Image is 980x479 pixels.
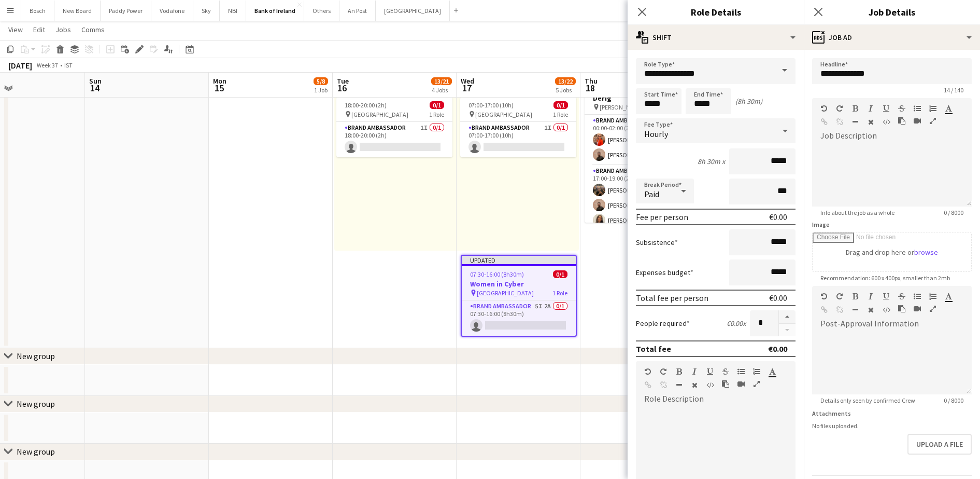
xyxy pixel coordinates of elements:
[583,82,598,94] span: 18
[867,118,874,126] button: Clear Formatting
[945,104,952,113] button: Text Color
[644,189,659,199] span: Paid
[470,270,524,278] span: 07:30-16:00 (8h30m)
[722,367,729,376] button: Strikethrough
[898,292,905,300] button: Strikethrough
[836,292,843,300] button: Redo
[769,212,787,222] div: €0.00
[628,5,804,19] h3: Role Details
[929,117,936,125] button: Fullscreen
[461,76,474,86] span: Wed
[636,319,690,328] label: People required
[461,255,577,337] div: Updated07:30-16:00 (8h30m)0/1Women in Cyber [GEOGRAPHIC_DATA]1 RoleBrand Ambassador5I2A0/107:30-1...
[81,25,105,34] span: Comms
[54,1,101,21] button: New Board
[335,82,349,94] span: 16
[706,367,714,376] button: Underline
[914,117,921,125] button: Insert video
[4,23,27,36] a: View
[779,310,796,324] button: Increase
[907,434,972,455] button: Upload a file
[431,77,452,85] span: 13/21
[820,292,828,300] button: Undo
[552,289,567,297] span: 1 Role
[462,300,576,336] app-card-role: Brand Ambassador5I2A0/107:30-16:00 (8h30m)
[432,86,451,94] div: 4 Jobs
[51,23,75,36] a: Jobs
[812,422,972,430] div: No files uploaded.
[351,111,408,118] span: [GEOGRAPHIC_DATA]
[600,103,675,111] span: [PERSON_NAME][GEOGRAPHIC_DATA]
[914,292,921,300] button: Unordered List
[851,306,859,314] button: Horizontal Line
[211,82,226,94] span: 15
[585,69,701,223] app-job-card: 00:00-19:00 (19h)6/6GIA Branding Set Up and Derig [PERSON_NAME][GEOGRAPHIC_DATA]2 RolesBrand Amba...
[812,274,958,282] span: Recommendation: 600 x 400px, smaller than 2mb
[429,111,444,118] span: 1 Role
[34,61,60,69] span: Week 37
[737,367,745,376] button: Unordered List
[17,351,55,361] div: New group
[336,97,452,157] app-job-card: 18:00-20:00 (2h)0/1 [GEOGRAPHIC_DATA]1 RoleBrand Ambassador1I0/118:00-20:00 (2h)
[929,305,936,313] button: Fullscreen
[33,25,45,34] span: Edit
[898,104,905,113] button: Strikethrough
[21,1,54,21] button: Bosch
[636,293,708,303] div: Total fee per person
[698,157,725,166] div: 8h 30m x
[867,306,874,314] button: Clear Formatting
[898,305,905,313] button: Paste as plain text
[836,104,843,113] button: Redo
[337,76,349,86] span: Tue
[553,101,568,109] span: 0/1
[867,292,874,300] button: Italic
[675,381,683,389] button: Horizontal Line
[460,122,576,157] app-card-role: Brand Ambassador1I0/107:00-17:00 (10h)
[585,76,598,86] span: Thu
[636,268,693,277] label: Expenses budget
[553,111,568,118] span: 1 Role
[935,396,972,404] span: 0 / 8000
[867,104,874,113] button: Italic
[691,381,698,389] button: Clear Formatting
[935,209,972,216] span: 0 / 8000
[660,367,667,376] button: Redo
[804,25,980,50] div: Job Ad
[636,238,678,247] label: Subsistence
[314,86,328,94] div: 1 Job
[460,97,576,157] app-job-card: 07:00-17:00 (10h)0/1 [GEOGRAPHIC_DATA]1 RoleBrand Ambassador1I0/107:00-17:00 (10h)
[304,1,339,21] button: Others
[8,60,32,71] div: [DATE]
[851,104,859,113] button: Bold
[735,97,762,106] div: (8h 30m)
[314,77,328,85] span: 5/8
[914,305,921,313] button: Insert video
[88,82,102,94] span: 14
[553,270,567,278] span: 0/1
[769,293,787,303] div: €0.00
[812,209,903,216] span: Info about the job as a whole
[722,380,729,388] button: Paste as plain text
[462,279,576,289] h3: Women in Cyber
[820,104,828,113] button: Undo
[468,101,514,109] span: 07:00-17:00 (10h)
[851,292,859,300] button: Bold
[151,1,193,21] button: Vodafone
[898,117,905,125] button: Paste as plain text
[29,23,49,36] a: Edit
[706,381,714,389] button: HTML Code
[753,380,760,388] button: Fullscreen
[691,367,698,376] button: Italic
[477,289,534,297] span: [GEOGRAPHIC_DATA]
[883,306,890,314] button: HTML Code
[628,25,804,50] div: Shift
[555,77,576,85] span: 13/22
[8,25,23,34] span: View
[636,344,671,354] div: Total fee
[675,367,683,376] button: Bold
[213,76,226,86] span: Mon
[77,23,109,36] a: Comms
